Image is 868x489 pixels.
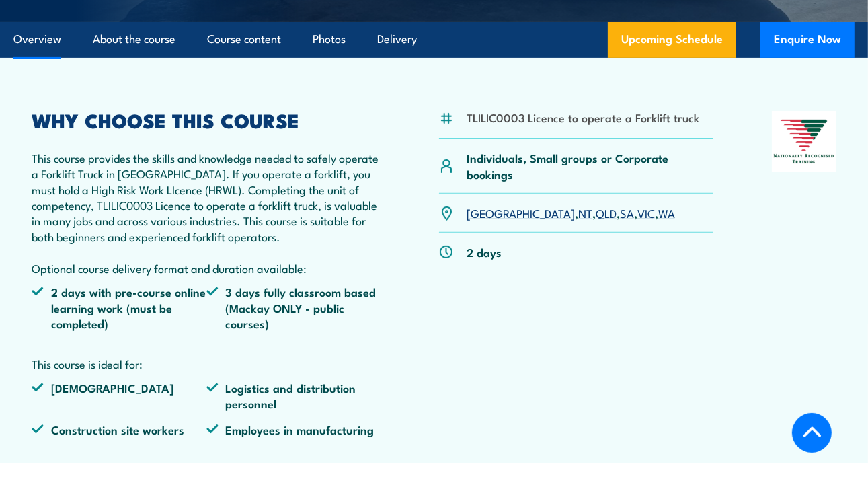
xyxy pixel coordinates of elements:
[467,244,502,260] p: 2 days
[467,150,714,182] p: Individuals, Small groups or Corporate bookings
[467,110,699,125] li: TLILIC0003 Licence to operate a Forklift truck
[596,204,617,221] a: QLD
[313,22,346,57] a: Photos
[93,22,175,57] a: About the course
[772,111,836,172] img: Nationally Recognised Training logo.
[760,22,855,58] button: Enquire Now
[13,22,61,57] a: Overview
[207,22,281,57] a: Course content
[206,380,381,412] li: Logistics and distribution personnel
[658,204,675,221] a: WA
[578,204,592,221] a: NT
[32,380,206,412] li: [DEMOGRAPHIC_DATA]
[32,422,206,437] li: Construction site workers
[206,422,381,437] li: Employees in manufacturing
[608,22,736,58] a: Upcoming Schedule
[467,204,575,221] a: [GEOGRAPHIC_DATA]
[637,204,655,221] a: VIC
[206,284,381,331] li: 3 days fully classroom based (Mackay ONLY - public courses)
[32,284,206,331] li: 2 days with pre-course online learning work (must be completed)
[32,356,381,371] p: This course is ideal for:
[377,22,417,57] a: Delivery
[620,204,634,221] a: SA
[32,150,381,276] p: This course provides the skills and knowledge needed to safely operate a Forklift Truck in [GEOGR...
[32,111,381,128] h2: WHY CHOOSE THIS COURSE
[467,205,675,221] p: , , , , ,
